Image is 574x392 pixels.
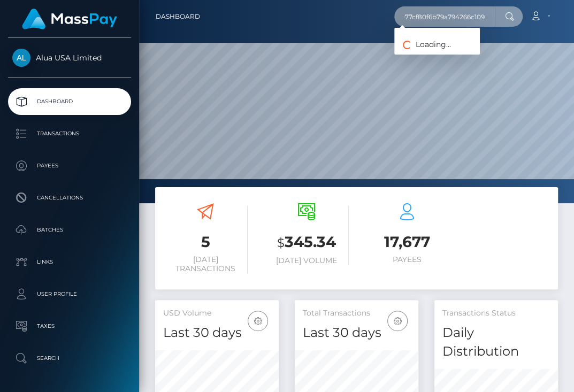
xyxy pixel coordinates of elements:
[394,6,495,27] input: Search...
[12,286,127,302] p: User Profile
[442,324,550,361] h4: Daily Distribution
[12,350,127,366] p: Search
[365,232,449,252] h3: 17,677
[22,9,117,29] img: MassPay Logo
[394,40,451,49] span: Loading...
[163,324,271,342] h4: Last 30 days
[264,256,348,265] h6: [DATE] Volume
[12,126,127,142] p: Transactions
[163,308,271,319] h5: USD Volume
[12,49,30,67] img: Alua USA Limited
[8,53,131,63] span: Alua USA Limited
[8,217,131,243] a: Batches
[12,222,127,238] p: Batches
[12,318,127,334] p: Taxes
[8,313,131,340] a: Taxes
[12,254,127,270] p: Links
[163,232,248,252] h3: 5
[303,308,410,319] h5: Total Transactions
[12,190,127,206] p: Cancellations
[12,158,127,174] p: Payees
[156,5,200,28] a: Dashboard
[264,232,348,253] h3: 345.34
[8,249,131,275] a: Links
[442,308,550,319] h5: Transactions Status
[277,235,284,250] small: $
[8,345,131,372] a: Search
[8,88,131,115] a: Dashboard
[365,255,449,264] h6: Payees
[8,185,131,211] a: Cancellations
[8,120,131,147] a: Transactions
[8,152,131,179] a: Payees
[163,255,248,273] h6: [DATE] Transactions
[8,281,131,308] a: User Profile
[12,94,127,110] p: Dashboard
[303,324,410,342] h4: Last 30 days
